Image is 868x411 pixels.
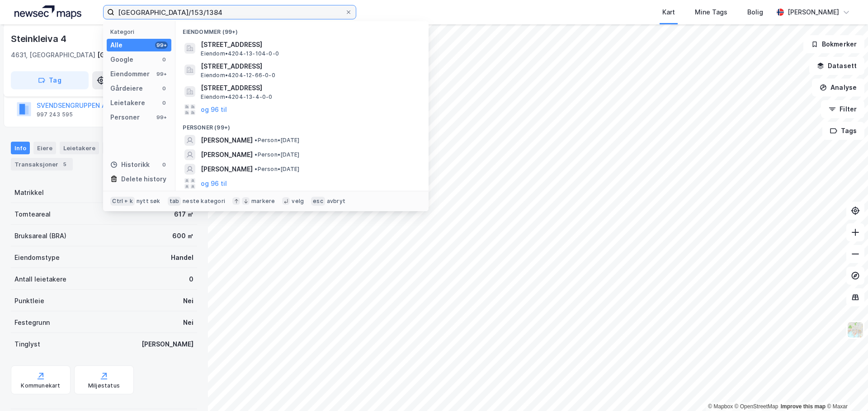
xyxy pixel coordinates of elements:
div: 600 ㎡ [172,231,193,241]
div: 4631, [GEOGRAPHIC_DATA] [11,50,95,60]
div: tab [168,197,181,206]
span: [STREET_ADDRESS] [201,83,418,93]
span: • [255,151,257,158]
span: [PERSON_NAME] [201,164,253,175]
div: 99+ [155,114,168,121]
img: logo.a4113a55bc3d86da70a041830d287a7e.svg [14,5,81,19]
div: Alle [110,40,123,51]
div: 617 ㎡ [174,209,193,220]
div: Mine Tags [695,7,727,18]
span: [PERSON_NAME] [201,135,253,146]
div: [GEOGRAPHIC_DATA], 152/1385 [97,50,197,60]
button: Filter [821,100,864,118]
span: Eiendom • 4204-13-4-0-0 [201,93,272,101]
div: Antall leietakere [14,274,66,285]
div: Historikk [110,159,150,170]
a: Improve this map [781,403,826,410]
span: [STREET_ADDRESS] [201,61,418,72]
div: 0 [160,99,168,106]
div: Delete history [121,174,166,185]
div: Festegrunn [14,317,50,328]
div: Eiendomstype [14,252,60,263]
button: Bokmerker [803,35,864,53]
div: Personer [110,112,140,123]
div: 0 [160,85,168,92]
div: Tinglyst [14,339,40,350]
div: Transaksjoner [11,158,73,171]
div: Bruksareal (BRA) [14,231,66,241]
div: nytt søk [137,198,160,205]
span: [STREET_ADDRESS] [201,39,418,50]
div: 5 [60,160,69,169]
div: [PERSON_NAME] [788,7,839,18]
button: Datasett [809,57,864,75]
div: Nei [183,296,193,306]
div: velg [292,198,304,205]
div: esc [311,197,325,206]
span: [PERSON_NAME] [201,149,253,160]
button: Tag [11,71,89,89]
div: Ctrl + k [110,197,135,206]
button: og 96 til [201,178,227,189]
div: Nei [183,317,193,328]
div: Eiendommer [110,69,150,79]
div: Eiendommer (99+) [175,21,429,37]
span: Person • [DATE] [255,137,299,144]
div: 0 [160,56,168,63]
div: Tomteareal [14,209,51,220]
span: • [255,137,257,143]
div: Matrikkel [14,187,44,198]
div: Info [11,142,30,154]
div: avbryt [327,198,345,205]
div: Punktleie [14,296,44,306]
div: 99+ [155,70,168,78]
span: • [255,166,257,172]
img: Z [847,321,864,338]
div: Personer (99+) [175,117,429,133]
div: Google [110,54,133,65]
button: Tags [822,122,864,140]
a: Mapbox [708,403,733,410]
div: 0 [189,274,193,285]
div: Gårdeiere [110,83,143,94]
a: OpenStreetMap [735,403,778,410]
div: [PERSON_NAME] [142,339,193,350]
div: Handel [171,252,193,263]
div: Kommunekart [21,382,60,389]
div: Steinkleiva 4 [11,32,68,46]
div: Kart [662,7,675,18]
div: 99+ [155,42,168,49]
span: Person • [DATE] [255,166,299,173]
div: Kontrollprogram for chat [823,368,868,411]
div: 997 243 595 [37,111,73,118]
span: Eiendom • 4204-12-66-0-0 [201,72,275,79]
iframe: Chat Widget [823,368,868,411]
div: 0 [160,161,168,168]
span: Eiendom • 4204-13-104-0-0 [201,50,279,57]
div: Miljøstatus [88,382,120,389]
input: Søk på adresse, matrikkel, gårdeiere, leietakere eller personer [114,5,345,19]
div: Leietakere [60,142,99,154]
div: Kategori [110,28,171,35]
span: Person • [DATE] [255,151,299,158]
div: Eiere [33,142,56,154]
div: markere [251,198,275,205]
div: Datasett [103,142,137,154]
button: og 96 til [201,104,227,115]
div: neste kategori [183,198,225,205]
button: Analyse [812,79,864,97]
div: Bolig [747,7,763,18]
div: Leietakere [110,97,145,108]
